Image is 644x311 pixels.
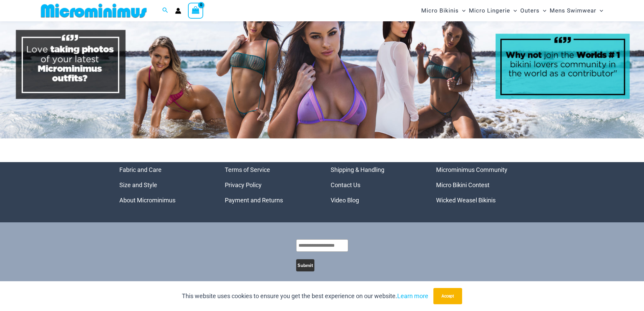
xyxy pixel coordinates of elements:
[225,181,262,188] a: Privacy Policy
[519,2,548,19] a: OutersMenu ToggleMenu Toggle
[38,3,149,18] img: MM SHOP LOGO FLAT
[225,162,314,208] aside: Footer Widget 2
[119,162,208,208] aside: Footer Widget 1
[296,259,314,271] button: Submit
[540,2,546,19] span: Menu Toggle
[421,2,459,19] span: Micro Bikinis
[436,166,507,173] a: Microminimus Community
[331,166,384,173] a: Shipping & Handling
[550,2,596,19] span: Mens Swimwear
[420,2,467,19] a: Micro BikinisMenu ToggleMenu Toggle
[182,291,428,301] p: This website uses cookies to ensure you get the best experience on our website.
[331,197,359,204] a: Video Blog
[436,197,496,204] a: Wicked Weasel Bikinis
[119,181,157,188] a: Size and Style
[225,197,283,204] a: Payment and Returns
[510,2,517,19] span: Menu Toggle
[520,2,540,19] span: Outers
[119,162,208,208] nav: Menu
[436,162,525,208] nav: Menu
[436,181,490,188] a: Micro Bikini Contest
[419,1,606,20] nav: Site Navigation
[119,166,162,173] a: Fabric and Care
[469,2,510,19] span: Micro Lingerie
[467,2,519,19] a: Micro LingerieMenu ToggleMenu Toggle
[596,2,603,19] span: Menu Toggle
[548,2,605,19] a: Mens SwimwearMenu ToggleMenu Toggle
[162,6,168,15] a: Search icon link
[397,292,428,299] a: Learn more
[175,8,181,14] a: Account icon link
[433,288,462,304] button: Accept
[436,162,525,208] aside: Footer Widget 4
[225,162,314,208] nav: Menu
[119,197,175,204] a: About Microminimus
[331,162,420,208] nav: Menu
[459,2,466,19] span: Menu Toggle
[331,162,420,208] aside: Footer Widget 3
[331,181,360,188] a: Contact Us
[188,3,204,18] a: View Shopping Cart, empty
[225,166,270,173] a: Terms of Service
